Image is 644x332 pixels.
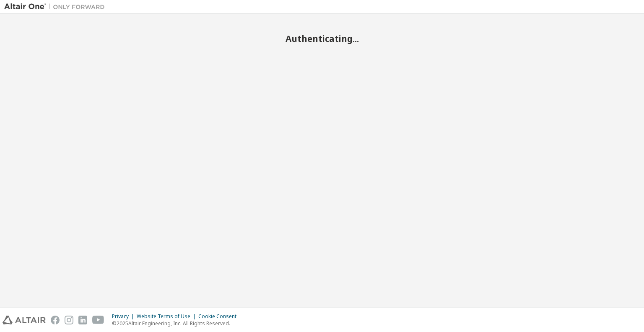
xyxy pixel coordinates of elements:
[198,313,241,320] div: Cookie Consent
[137,313,198,320] div: Website Terms of Use
[3,316,46,324] img: altair_logo.svg
[112,320,241,327] p: © 2025 Altair Engineering, Inc. All Rights Reserved.
[112,313,137,320] div: Privacy
[51,316,60,324] img: facebook.svg
[4,3,109,11] img: Altair One
[65,316,73,324] img: instagram.svg
[92,316,104,324] img: youtube.svg
[78,316,87,324] img: linkedin.svg
[4,33,640,44] h2: Authenticating...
